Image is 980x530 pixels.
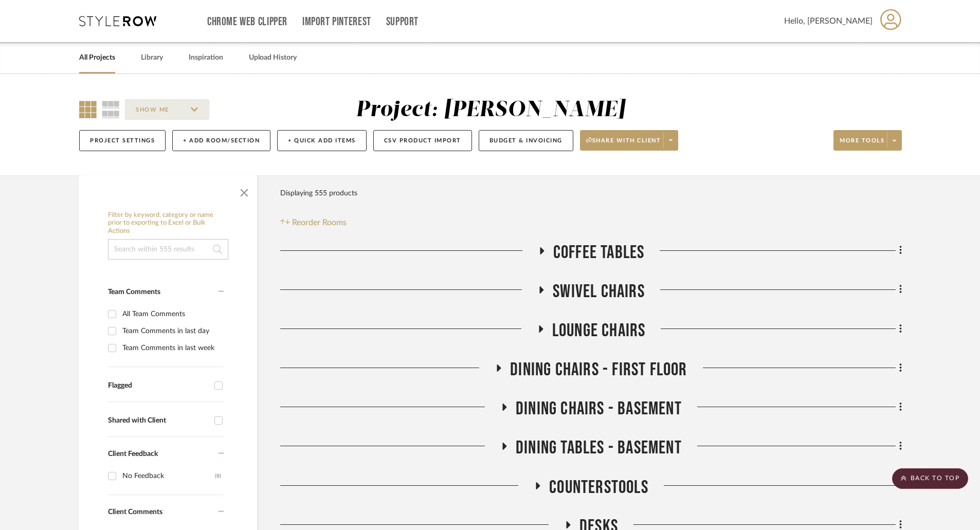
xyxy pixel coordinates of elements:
span: DINING TABLES - BASEMENT [516,437,682,459]
h6: Filter by keyword, category or name prior to exporting to Excel or Bulk Actions [108,211,228,235]
a: Chrome Web Clipper [207,17,287,26]
span: DINING CHAIRS - BASEMENT [516,398,682,420]
span: Hello, [PERSON_NAME] [784,15,873,27]
button: + Quick Add Items [277,130,367,151]
a: All Projects [79,51,115,65]
button: + Add Room/Section [172,130,270,151]
div: (8) [215,468,221,484]
a: Upload History [249,51,297,65]
span: COFFEE TABLES [553,242,645,264]
a: Support [386,17,419,26]
span: Reorder Rooms [292,216,347,229]
a: Import Pinterest [302,17,371,26]
span: Share with client [586,137,661,152]
div: Flagged [108,381,209,390]
div: All Team Comments [122,306,221,322]
div: Project: [PERSON_NAME] [356,99,625,121]
button: More tools [833,130,902,151]
span: DINING CHAIRS - FIRST FLOOR [510,359,687,381]
button: CSV Product Import [373,130,472,151]
a: Inspiration [189,51,223,65]
span: LOUNGE CHAIRS [552,320,646,342]
span: Client Comments [108,508,162,516]
input: Search within 555 results [108,239,228,260]
span: SWIVEL CHAIRS [553,281,645,303]
button: Share with client [580,130,679,151]
button: Project Settings [79,130,166,151]
span: COUNTERSTOOLS [549,477,648,499]
div: Team Comments in last week [122,340,221,356]
div: Shared with Client [108,416,209,425]
button: Close [234,180,255,201]
a: Library [141,51,163,65]
div: No Feedback [122,468,215,484]
span: Client Feedback [108,450,158,458]
span: More tools [840,137,884,152]
button: Reorder Rooms [280,216,347,229]
div: Displaying 555 products [280,183,357,204]
button: Budget & Invoicing [479,130,573,151]
span: Team Comments [108,288,160,296]
div: Team Comments in last day [122,323,221,339]
scroll-to-top-button: BACK TO TOP [892,468,968,489]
